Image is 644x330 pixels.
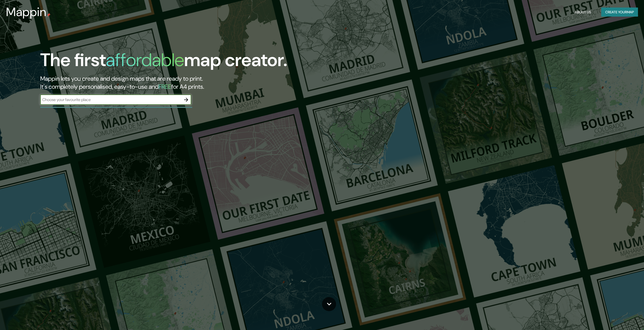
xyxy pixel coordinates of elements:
[573,8,593,17] button: About Us
[47,13,51,17] img: mappin-pin
[106,48,184,72] h1: affordable
[158,83,171,90] h5: FREE
[601,8,638,17] button: Create yourmap
[40,75,362,91] h2: Mappin lets you create and design maps that are ready to print. It's completely personalised, eas...
[6,5,47,19] h3: Mappin
[40,50,287,75] h1: The first map creator.
[40,97,181,103] input: Choose your favourite place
